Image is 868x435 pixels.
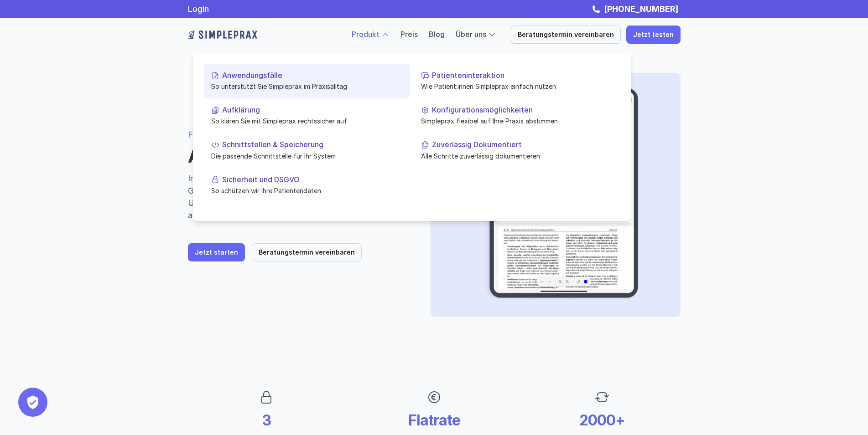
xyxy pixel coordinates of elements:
[414,133,620,168] a: Zuverlässig DokumentiertAlle Schritte zuverlässig dokumentieren
[432,140,613,149] p: Zuverlässig Dokumentiert
[222,71,403,80] p: Anwendungsfälle
[188,4,209,14] a: Login
[518,31,614,39] p: Beratungstermin vereinbaren
[352,30,379,39] a: Produkt
[421,82,613,91] p: Wie Patient:innen Simpleprax einfach nutzen
[633,31,674,39] p: Jetzt testen
[414,98,620,133] a: KonfigurationsmöglichkeitenSimpleprax flexibel auf Ihre Praxis abstimmen
[602,4,681,14] a: [PHONE_NUMBER]
[252,243,362,261] a: Beratungstermin vereinbaren
[211,151,403,160] p: Die passende Schnittstelle für Ihr System
[421,151,613,160] p: Alle Schritte zuverlässig dokumentieren
[188,172,409,221] p: In Kooperation mit Thieme, Medudoc und dem Deutschen Grünen Kreuz – Ihre Patienten erhalten geprü...
[204,133,410,168] a: Schnittstellen & SpeicherungDie passende Schnittstelle für Ihr System
[211,186,403,195] p: So schützen wir Ihre Patientendaten
[259,249,355,256] p: Beratungstermin vereinbaren
[432,106,613,114] p: Konfigurationsmöglichkeiten
[188,128,409,141] p: FEATURE
[188,146,409,167] h1: Aufklärung
[222,175,403,184] p: Sicherheit und DSGVO
[188,243,245,261] a: Jetzt starten
[206,412,327,429] p: 3
[211,82,403,91] p: So unterstützt Sie Simpleprax im Praxisalltag
[432,71,613,80] p: Patienteninteraktion
[414,64,620,98] a: PatienteninteraktionWie Patient:innen Simpleprax einfach nutzen
[421,116,613,126] p: Simpleprax flexibel auf Ihre Praxis abstimmen
[511,26,621,44] a: Beratungstermin vereinbaren
[604,4,678,14] strong: [PHONE_NUMBER]
[211,116,403,126] p: So klären Sie mit Simpleprax rechtssicher auf
[374,412,494,429] p: Flatrate
[222,106,403,114] p: Aufklärung
[429,30,445,39] a: Blog
[222,140,403,149] p: Schnittstellen & Speicherung
[195,249,238,256] p: Jetzt starten
[204,168,410,202] a: Sicherheit und DSGVOSo schützen wir Ihre Patientendaten
[204,98,410,133] a: AufklärungSo klären Sie mit Simpleprax rechtssicher auf
[542,412,662,429] p: 2000+
[204,64,410,98] a: AnwendungsfälleSo unterstützt Sie Simpleprax im Praxisalltag
[456,30,486,39] a: Über uns
[400,30,418,39] a: Preis
[626,26,681,44] a: Jetzt testen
